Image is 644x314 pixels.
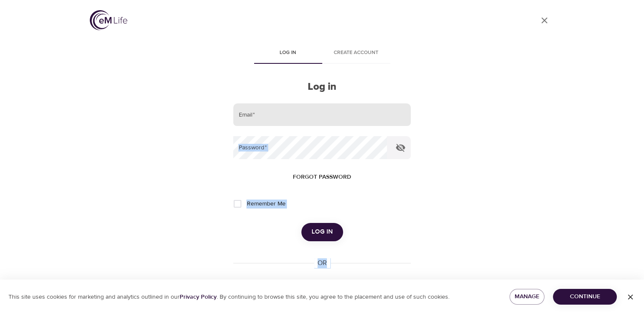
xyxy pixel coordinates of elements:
[301,223,343,241] button: Log in
[516,291,538,302] span: Manage
[312,226,333,237] span: Log in
[327,49,385,57] span: Create account
[90,10,127,30] img: logo
[289,169,355,185] button: Forgot password
[560,291,610,302] span: Continue
[233,81,410,93] h2: Log in
[553,289,617,305] button: Continue
[293,172,351,183] span: Forgot password
[246,200,285,208] span: Remember Me
[180,293,217,301] a: Privacy Policy
[509,289,545,305] button: Manage
[259,49,317,57] span: Log in
[534,10,555,31] a: close
[314,258,330,268] div: OR
[233,43,410,64] div: disabled tabs example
